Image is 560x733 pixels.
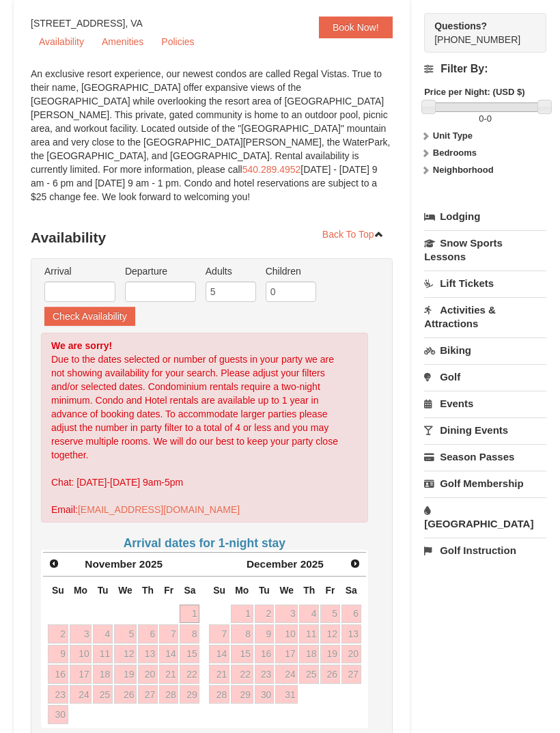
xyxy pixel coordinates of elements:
[255,685,274,704] a: 30
[44,264,115,278] label: Arrival
[255,605,274,624] a: 2
[180,685,199,704] a: 29
[299,624,319,644] a: 11
[303,585,315,596] span: Thursday
[159,624,178,644] a: 7
[247,558,297,570] span: December
[94,31,152,52] a: Amenities
[138,685,158,704] a: 27
[48,665,68,684] a: 16
[320,605,339,624] a: 5
[142,585,154,596] span: Thursday
[93,645,112,664] a: 11
[275,645,298,664] a: 17
[424,112,546,126] label: -
[70,624,92,644] a: 3
[424,364,546,389] a: Golf
[266,264,316,278] label: Children
[209,645,229,664] a: 14
[159,685,178,704] a: 28
[231,605,253,624] a: 1
[51,340,112,351] strong: We are sorry!
[209,665,229,684] a: 21
[31,224,393,251] h3: Availability
[74,585,87,596] span: Monday
[424,417,546,443] a: Dining Events
[114,624,137,644] a: 5
[184,585,195,596] span: Saturday
[52,585,64,596] span: Sunday
[341,665,361,684] a: 27
[424,391,546,416] a: Events
[93,665,112,684] a: 18
[41,536,368,550] h4: Arrival dates for 1-night stay
[70,665,92,684] a: 17
[275,624,298,644] a: 10
[159,665,178,684] a: 21
[424,230,546,269] a: Snow Sports Lessons
[164,585,173,596] span: Friday
[424,471,546,496] a: Golf Membership
[114,685,137,704] a: 26
[78,504,240,515] a: [EMAIL_ADDRESS][DOMAIN_NAME]
[213,585,225,596] span: Sunday
[424,87,524,97] strong: Price per Night: (USD $)
[433,130,473,141] strong: Unit Type
[424,204,546,229] a: Lodging
[231,685,253,704] a: 29
[139,558,163,570] span: 2025
[434,20,487,31] strong: Questions?
[70,685,92,704] a: 24
[479,113,484,124] span: 0
[48,558,59,569] span: Prev
[44,307,135,326] button: Check Availability
[48,705,68,724] a: 30
[31,31,92,52] a: Availability
[299,665,319,684] a: 25
[159,645,178,664] a: 14
[180,665,199,684] a: 22
[346,585,357,596] span: Saturday
[231,645,253,664] a: 15
[255,645,274,664] a: 16
[206,264,256,278] label: Adults
[279,585,294,596] span: Wednesday
[31,67,393,217] div: An exclusive resort experience, our newest condos are called Regal Vistas. True to their name, [G...
[125,264,196,278] label: Departure
[320,665,339,684] a: 26
[300,558,324,570] span: 2025
[231,665,253,684] a: 22
[424,444,546,469] a: Season Passes
[118,585,132,596] span: Wednesday
[424,297,546,336] a: Activities & Attractions
[114,665,137,684] a: 19
[275,665,298,684] a: 24
[319,16,393,38] a: Book Now!
[242,164,301,175] a: 540.289.4952
[424,337,546,363] a: Biking
[255,665,274,684] a: 23
[209,685,229,704] a: 28
[424,538,546,563] a: Golf Instruction
[231,624,253,644] a: 8
[255,624,274,644] a: 9
[487,113,492,124] span: 0
[235,585,249,596] span: Monday
[259,585,270,596] span: Tuesday
[114,645,137,664] a: 12
[320,624,339,644] a: 12
[346,554,365,573] a: Next
[341,624,361,644] a: 13
[299,645,319,664] a: 18
[138,665,158,684] a: 20
[98,585,109,596] span: Tuesday
[138,624,158,644] a: 6
[275,685,298,704] a: 31
[70,645,92,664] a: 10
[180,624,199,644] a: 8
[153,31,202,52] a: Policies
[434,19,522,45] span: [PHONE_NUMBER]
[209,624,229,644] a: 7
[433,148,477,158] strong: Bedrooms
[41,333,368,523] div: Due to the dates selected or number of guests in your party we are not showing availability for y...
